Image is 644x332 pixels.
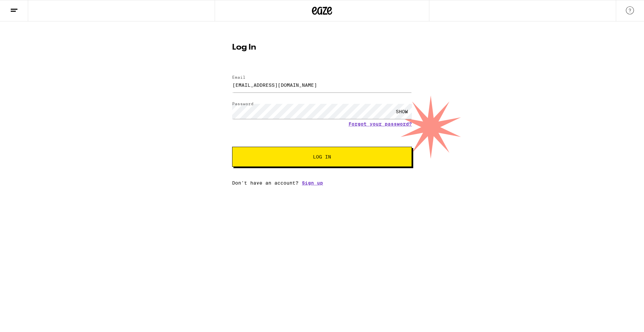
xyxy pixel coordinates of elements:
div: SHOW [392,104,412,119]
div: Don't have an account? [232,180,412,186]
a: Forgot your password? [348,121,412,127]
span: Log In [313,154,331,159]
label: Email [232,75,246,79]
h1: Log In [232,44,412,52]
label: Password [232,102,254,106]
span: Hi. Need any help? [4,5,48,10]
button: Log In [232,147,412,167]
a: Sign up [302,180,323,186]
input: Email [232,77,412,92]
